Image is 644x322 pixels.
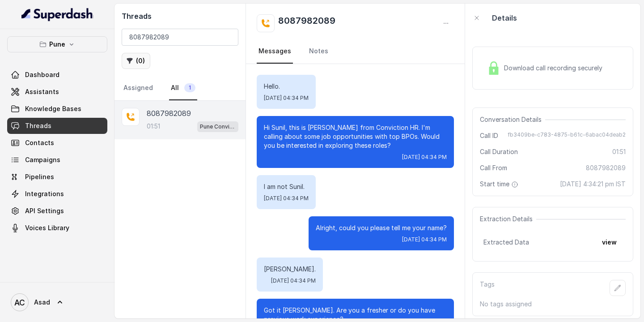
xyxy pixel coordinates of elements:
[147,122,160,131] p: 01:51
[307,39,330,64] a: Notes
[7,220,107,236] a: Voices Library
[483,238,529,247] span: Extracted Data
[264,265,316,274] p: [PERSON_NAME].
[122,29,238,46] input: Search by Call ID or Phone Number
[122,53,150,69] button: (0)
[271,277,316,284] span: [DATE] 04:34 PM
[7,118,107,134] a: Threads
[122,76,238,100] nav: Tabs
[264,82,309,91] p: Hello.
[7,152,107,168] a: Campaigns
[7,67,107,83] a: Dashboard
[480,115,545,124] span: Conversation Details
[7,84,107,100] a: Assistants
[480,147,518,156] span: Call Duration
[278,14,335,32] h2: 8087982089
[492,13,517,23] p: Details
[480,280,495,296] p: Tags
[612,147,626,156] span: 01:51
[34,298,50,307] span: Asad
[480,215,536,223] span: Extraction Details
[25,155,60,164] span: Campaigns
[504,64,606,73] span: Download call recording securely
[586,163,626,172] span: 8087982089
[25,223,69,232] span: Voices Library
[264,94,309,102] span: [DATE] 04:34 PM
[169,76,197,100] a: All1
[7,290,107,315] a: Asad
[122,76,155,100] a: Assigned
[25,189,64,198] span: Integrations
[49,39,65,50] p: Pune
[487,61,500,75] img: Lock Icon
[7,36,107,52] button: Pune
[21,7,93,21] img: light.svg
[316,223,447,232] p: Alright, could you please tell me your name?
[184,83,195,92] span: 1
[7,169,107,185] a: Pipelines
[122,11,238,21] h2: Threads
[7,135,107,151] a: Contacts
[264,182,309,191] p: I am not Sunil.
[597,234,622,250] button: view
[25,172,54,181] span: Pipelines
[7,186,107,202] a: Integrations
[480,163,507,172] span: Call From
[14,298,25,307] text: AC
[25,70,59,79] span: Dashboard
[480,131,498,140] span: Call ID
[480,180,520,189] span: Start time
[264,123,447,150] p: Hi Sunil, this is [PERSON_NAME] from Conviction HR. I'm calling about some job opportunities with...
[147,108,191,119] p: 8087982089
[25,206,64,215] span: API Settings
[560,180,626,189] span: [DATE] 4:34:21 pm IST
[480,300,626,309] p: No tags assigned
[25,87,59,96] span: Assistants
[25,138,54,147] span: Contacts
[257,39,454,64] nav: Tabs
[264,195,309,202] span: [DATE] 04:34 PM
[402,154,447,161] span: [DATE] 04:34 PM
[25,121,51,130] span: Threads
[7,101,107,117] a: Knowledge Bases
[200,122,236,131] p: Pune Conviction HR Outbound Assistant
[25,104,81,113] span: Knowledge Bases
[7,203,107,219] a: API Settings
[257,39,293,64] a: Messages
[402,236,447,243] span: [DATE] 04:34 PM
[508,131,626,140] span: fb3409be-c783-4875-b61c-6abac04deab2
